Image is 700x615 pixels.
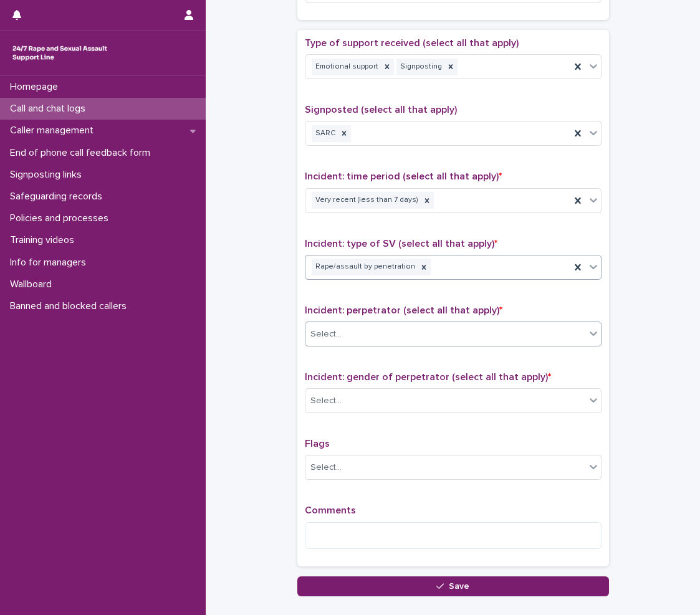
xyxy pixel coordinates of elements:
p: Info for managers [5,257,96,269]
div: Rape/assault by penetration [312,259,417,275]
div: Very recent (less than 7 days) [312,192,420,209]
img: rhQMoQhaT3yELyF149Cw [10,41,110,65]
p: Call and chat logs [5,103,95,115]
span: Incident: gender of perpetrator (select all that apply) [305,372,551,382]
div: Select... [310,328,342,341]
p: Training videos [5,234,84,246]
div: SARC [312,125,337,142]
span: Incident: perpetrator (select all that apply) [305,305,502,315]
span: Signposted (select all that apply) [305,105,457,115]
p: Safeguarding records [5,191,112,203]
span: Incident: time period (select all that apply) [305,171,502,181]
p: End of phone call feedback form [5,147,160,159]
span: Incident: type of SV (select all that apply) [305,239,497,249]
p: Homepage [5,81,68,93]
p: Caller management [5,125,103,136]
span: Type of support received (select all that apply) [305,38,519,48]
div: Signposting [396,59,444,75]
div: Select... [310,394,342,408]
div: Select... [310,461,342,474]
p: Policies and processes [5,212,118,224]
div: Emotional support [312,59,380,75]
p: Wallboard [5,279,62,290]
span: Save [449,582,469,591]
p: Banned and blocked callers [5,300,137,312]
p: Signposting links [5,169,92,181]
span: Comments [305,505,356,515]
button: Save [297,576,609,596]
span: Flags [305,439,330,449]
